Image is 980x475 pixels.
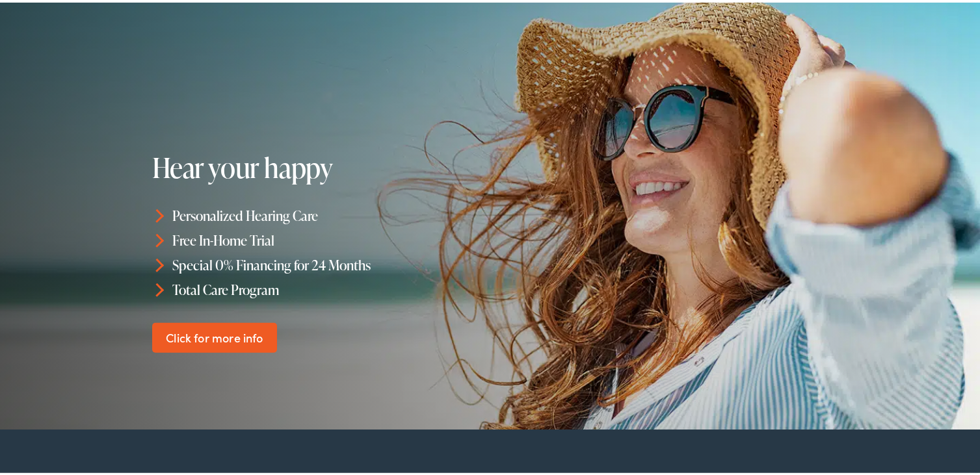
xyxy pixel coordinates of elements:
li: Total Care Program [152,274,495,299]
li: Special 0% Financing for 24 Months [152,250,495,275]
a: Click for more info [152,320,278,350]
li: Free In-Home Trial [152,225,495,250]
h1: Hear your happy [152,150,495,180]
li: Personalized Hearing Care [152,201,495,225]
